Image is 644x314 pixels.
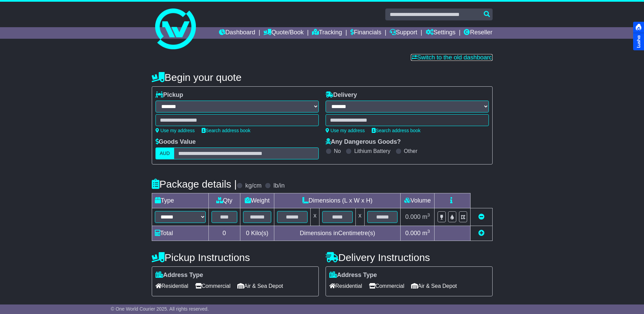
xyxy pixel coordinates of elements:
td: x [355,208,364,226]
td: Kilo(s) [240,226,274,241]
span: Commercial [369,281,404,291]
h4: Delivery Instructions [326,252,493,263]
td: Dimensions (L x W x H) [274,193,401,208]
span: m [422,230,430,237]
a: Switch to the old dashboard [411,54,492,61]
span: © One World Courier 2025. All rights reserved. [111,306,209,312]
label: No [334,148,341,154]
span: 0 [246,230,249,237]
h4: Package details | [152,178,237,190]
span: Commercial [195,281,231,291]
h4: Begin your quote [152,72,493,83]
a: Add new item [478,230,484,237]
td: Type [152,193,208,208]
label: Goods Value [155,138,196,146]
a: Quote/Book [263,27,303,39]
label: lb/in [273,182,284,190]
span: 0.000 [405,230,421,237]
td: Total [152,226,208,241]
span: Residential [329,281,362,291]
td: 0 [208,226,240,241]
a: Remove this item [478,213,484,220]
td: Dimensions in Centimetre(s) [274,226,401,241]
label: kg/cm [245,182,261,190]
a: Financials [350,27,381,39]
sup: 3 [427,212,430,217]
a: Dashboard [219,27,255,39]
a: Tracking [312,27,342,39]
span: Residential [155,281,188,291]
td: Weight [240,193,274,208]
span: 0.000 [405,213,421,220]
label: Lithium Battery [354,148,390,154]
a: Settings [426,27,456,39]
label: Pickup [155,91,183,99]
td: x [311,208,319,226]
label: Any Dangerous Goods? [326,138,401,146]
label: Address Type [329,272,377,279]
a: Use my address [326,128,365,133]
td: Volume [401,193,435,208]
a: Support [390,27,417,39]
label: Delivery [326,91,357,99]
label: AUD [155,147,174,159]
label: Address Type [155,272,203,279]
td: Qty [208,193,240,208]
span: Air & Sea Depot [237,281,283,291]
a: Search address book [372,128,421,133]
span: m [422,213,430,220]
a: Reseller [464,27,492,39]
sup: 3 [427,229,430,234]
label: Other [404,148,418,154]
a: Search address book [202,128,251,133]
h4: Pickup Instructions [152,252,319,263]
span: Air & Sea Depot [411,281,457,291]
a: Use my address [155,128,195,133]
